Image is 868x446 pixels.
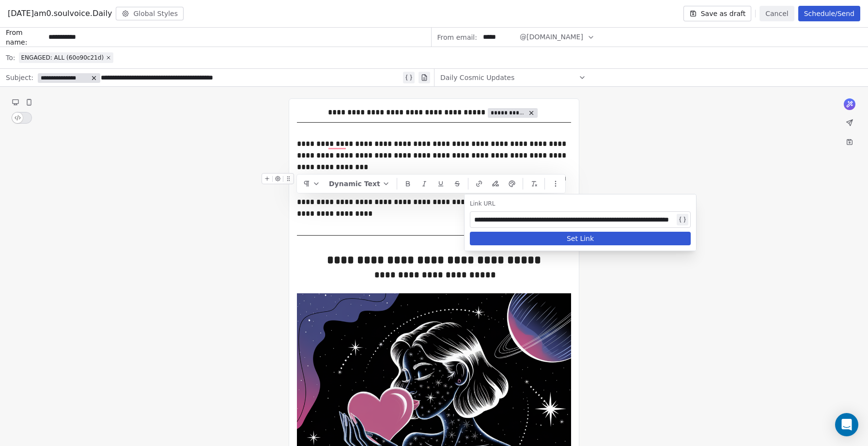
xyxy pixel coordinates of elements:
button: Dynamic Text [325,176,394,191]
span: [DATE]am0.soulvoice.Daily [8,8,112,19]
button: Global Styles [116,7,184,20]
span: Subject: [6,73,33,85]
button: Set Link [470,232,691,245]
div: Link URL [470,200,691,207]
span: @[DOMAIN_NAME] [520,32,583,42]
span: ENGAGED: ALL (60o90c21d) [21,54,104,62]
span: To: [6,53,15,63]
span: From email: [437,32,477,42]
span: Daily Cosmic Updates [440,73,514,82]
button: Cancel [759,6,794,21]
span: From name: [6,28,45,47]
button: Schedule/Send [798,6,860,21]
button: Save as draft [683,6,752,21]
